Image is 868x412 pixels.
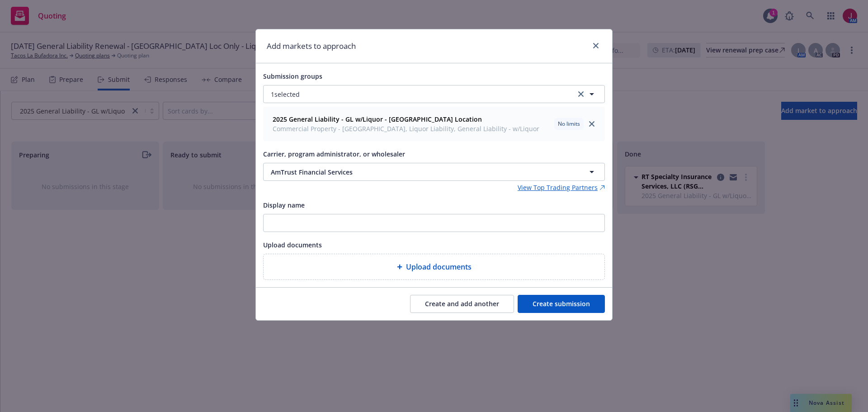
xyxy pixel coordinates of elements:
h1: Add markets to approach [267,40,356,52]
div: Upload documents [263,254,605,280]
span: Upload documents [406,261,472,272]
span: Commercial Property - [GEOGRAPHIC_DATA], Liquor Liability, General Liability - w/Liquor [273,124,539,133]
a: View Top Trading Partners [518,183,605,192]
span: Display name [263,201,305,209]
span: Upload documents [263,241,322,249]
a: clear selection [576,89,586,99]
span: Submission groups [263,72,322,81]
button: Create submission [518,295,605,313]
button: AmTrust Financial Services [263,163,605,181]
button: Create and add another [410,295,514,313]
span: No limits [558,120,580,128]
span: 1 selected [271,90,300,99]
button: 1selectedclear selection [263,85,605,103]
strong: 2025 General Liability - GL w/Liquor - [GEOGRAPHIC_DATA] Location [273,115,482,123]
span: AmTrust Financial Services [271,167,555,177]
a: close [586,118,597,129]
span: Carrier, program administrator, or wholesaler [263,150,405,158]
a: close [590,40,601,51]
